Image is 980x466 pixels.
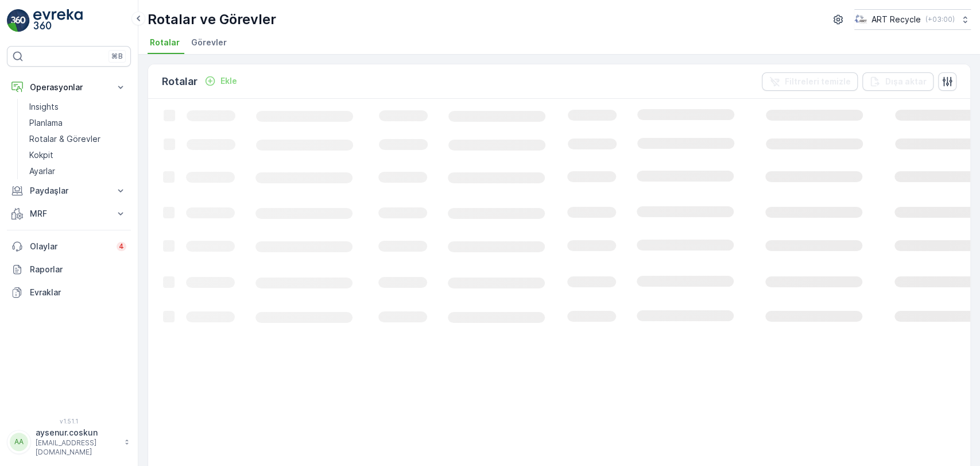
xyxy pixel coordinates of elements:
[220,75,237,87] p: Ekle
[30,208,108,219] p: MRF
[119,242,124,251] p: 4
[862,72,933,91] button: Dışa aktar
[162,74,197,90] p: Rotalar
[762,72,858,91] button: Filtreleri temizle
[200,74,242,88] button: Ekle
[29,101,59,113] p: Insights
[150,37,180,48] span: Rotalar
[854,13,867,26] img: image_23.png
[29,117,63,129] p: Planlama
[7,179,131,202] button: Paydaşlar
[10,433,28,451] div: AA
[30,264,126,275] p: Raporlar
[7,202,131,225] button: MRF
[785,76,851,87] p: Filtreleri temizle
[29,149,53,161] p: Kokpit
[25,163,131,179] a: Ayarlar
[7,418,131,425] span: v 1.51.1
[111,52,123,61] p: ⌘B
[7,235,131,258] a: Olaylar4
[925,15,955,24] p: ( +03:00 )
[871,14,921,25] p: ART Recycle
[7,76,131,99] button: Operasyonlar
[7,258,131,281] a: Raporlar
[30,241,110,252] p: Olaylar
[30,185,108,197] p: Paydaşlar
[30,287,126,298] p: Evraklar
[7,281,131,304] a: Evraklar
[30,82,108,93] p: Operasyonlar
[29,133,100,145] p: Rotalar & Görevler
[191,37,227,48] span: Görevler
[29,165,55,177] p: Ayarlar
[25,131,131,147] a: Rotalar & Görevler
[885,76,927,87] p: Dışa aktar
[148,10,276,29] p: Rotalar ve Görevler
[7,427,131,457] button: AAaysenur.coskun[EMAIL_ADDRESS][DOMAIN_NAME]
[33,9,83,32] img: logo_light-DOdMpM7g.png
[7,9,30,32] img: logo
[25,99,131,115] a: Insights
[36,427,118,438] p: aysenur.coskun
[25,115,131,131] a: Planlama
[25,147,131,163] a: Kokpit
[854,9,971,30] button: ART Recycle(+03:00)
[36,438,118,457] p: [EMAIL_ADDRESS][DOMAIN_NAME]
